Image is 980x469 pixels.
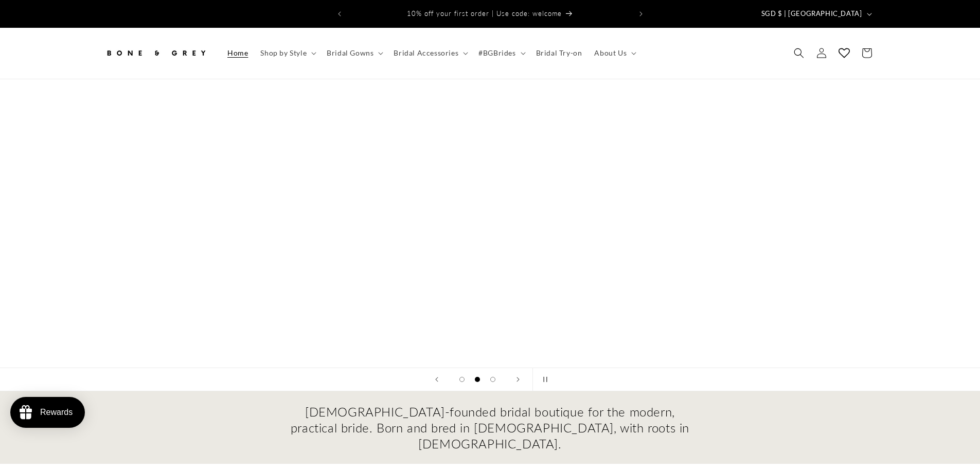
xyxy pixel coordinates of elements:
summary: Shop by Style [254,42,320,64]
button: Load slide 2 of 3 [470,372,485,387]
a: Bone and Grey Bridal [100,38,211,68]
a: Bridal Try-on [530,42,589,64]
button: Next announcement [630,4,652,24]
h2: [DEMOGRAPHIC_DATA]-founded bridal boutique for the modern, practical bride. Born and bred in [DEM... [290,404,691,452]
div: Rewards [40,408,73,417]
span: Bridal Try-on [536,48,582,58]
span: About Us [594,48,627,58]
summary: #BGBrides [472,42,529,64]
button: Load slide 3 of 3 [485,372,501,387]
summary: Search [788,42,810,64]
a: Home [221,42,254,64]
summary: About Us [588,42,640,64]
summary: Bridal Gowns [320,42,387,64]
button: Previous slide [425,368,448,391]
span: Home [227,48,248,58]
span: Bridal Gowns [327,48,373,58]
button: SGD $ | [GEOGRAPHIC_DATA] [755,4,876,24]
span: SGD $ | [GEOGRAPHIC_DATA] [761,9,862,19]
span: #BGBrides [478,48,515,58]
button: Load slide 1 of 3 [454,372,470,387]
button: Previous announcement [328,4,351,24]
img: Bone and Grey Bridal [104,42,207,64]
span: 10% off your first order | Use code: welcome [407,9,562,18]
span: Bridal Accessories [394,48,458,58]
span: Shop by Style [260,48,307,58]
button: Pause slideshow [532,368,555,391]
button: Next slide [507,368,529,391]
summary: Bridal Accessories [387,42,472,64]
